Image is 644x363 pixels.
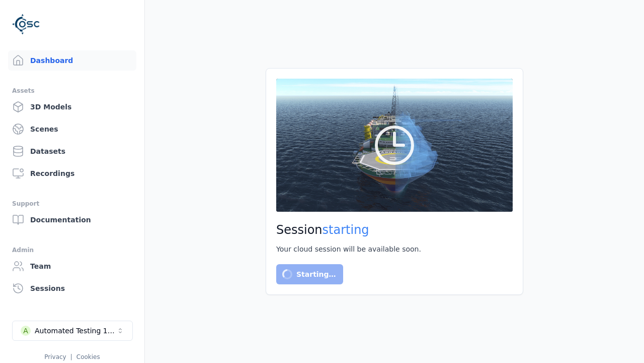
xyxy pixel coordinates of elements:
[12,244,132,256] div: Admin
[8,119,136,139] a: Scenes
[8,278,136,298] a: Sessions
[276,264,343,284] button: Starting…
[8,50,136,71] a: Dashboard
[8,256,136,276] a: Team
[8,210,136,230] a: Documentation
[70,353,72,360] span: |
[12,321,133,341] button: Select a workspace
[12,10,40,38] img: Logo
[35,326,116,336] div: Automated Testing 1 - Playwright
[276,244,513,254] div: Your cloud session will be available soon.
[323,223,369,237] span: starting
[8,97,136,117] a: 3D Models
[12,85,132,97] div: Assets
[276,222,513,238] h2: Session
[12,198,132,210] div: Support
[76,353,100,360] a: Cookies
[8,141,136,161] a: Datasets
[21,326,31,336] div: A
[8,163,136,184] a: Recordings
[44,353,66,360] a: Privacy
